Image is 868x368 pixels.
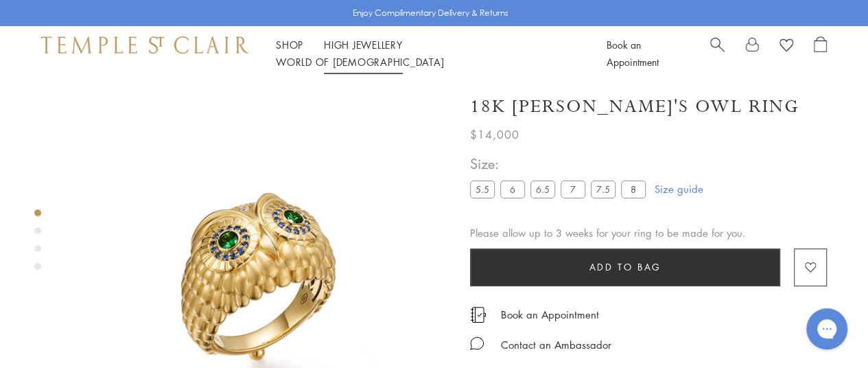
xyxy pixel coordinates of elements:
[470,181,495,198] label: 5.5
[561,181,585,198] label: 7
[530,181,555,198] label: 6.5
[470,225,827,242] div: Please allow up to 3 weeks for your ring to be made for you.
[814,36,827,71] a: Open Shopping Bag
[470,249,780,286] button: Add to bag
[799,303,854,354] iframe: Gorgias live chat messenger
[501,307,599,322] a: Book an Appointment
[470,336,484,350] img: MessageIcon-01_2.svg
[276,55,444,69] a: World of [DEMOGRAPHIC_DATA]World of [DEMOGRAPHIC_DATA]
[621,181,646,198] label: 8
[470,307,486,323] img: icon_appointment.svg
[710,36,725,71] a: Search
[41,36,248,53] img: Temple St. Clair
[470,95,799,119] h1: 18K [PERSON_NAME]'s Owl Ring
[276,38,303,51] a: ShopShop
[607,38,659,69] a: Book an Appointment
[470,126,519,143] span: $14,000
[324,38,403,51] a: High JewelleryHigh Jewellery
[470,152,651,175] span: Size:
[34,206,41,281] div: Product gallery navigation
[589,260,661,275] span: Add to bag
[779,36,793,57] a: View Wishlist
[276,36,576,71] nav: Main navigation
[501,336,611,354] div: Contact an Ambassador
[500,181,525,198] label: 6
[353,6,508,20] p: Enjoy Complimentary Delivery & Returns
[591,181,615,198] label: 7.5
[655,182,703,196] a: Size guide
